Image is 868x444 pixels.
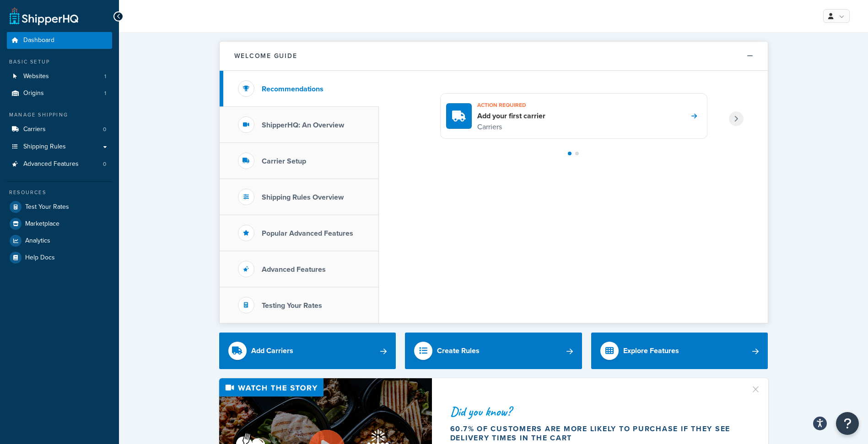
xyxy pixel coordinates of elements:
[220,42,768,71] button: Welcome Guide
[25,254,55,262] span: Help Docs
[7,68,112,85] a: Websites1
[7,121,112,138] li: Carriers
[7,68,112,85] li: Websites
[25,220,59,228] span: Marketplace
[104,73,106,80] span: 1
[477,121,545,133] p: Carriers
[7,233,112,249] a: Analytics
[591,333,768,369] a: Explore Features
[477,111,545,121] h4: Add your first carrier
[450,424,739,443] div: 60.7% of customers are more likely to purchase if they see delivery times in the cart
[23,160,79,168] span: Advanced Features
[103,126,106,133] span: 0
[7,58,112,66] div: Basic Setup
[7,156,112,173] li: Advanced Features
[7,249,112,266] a: Help Docs
[836,412,859,435] button: Open Resource Center
[477,99,545,111] h3: Action required
[23,90,44,97] span: Origins
[262,193,344,201] h3: Shipping Rules Overview
[405,333,582,369] a: Create Rules
[7,156,112,173] a: Advanced Features0
[23,37,54,44] span: Dashboard
[7,85,112,102] li: Origins
[7,32,112,49] a: Dashboard
[262,265,326,274] h3: Advanced Features
[23,126,46,133] span: Carriers
[234,53,297,59] h2: Welcome Guide
[25,237,50,245] span: Analytics
[104,90,106,97] span: 1
[7,216,112,232] a: Marketplace
[7,138,112,155] a: Shipping Rules
[7,111,112,119] div: Manage Shipping
[7,199,112,215] a: Test Your Rates
[219,333,396,369] a: Add Carriers
[25,203,69,211] span: Test Your Rates
[437,344,480,357] div: Create Rules
[623,344,679,357] div: Explore Features
[7,85,112,102] a: Origins1
[262,229,353,238] h3: Popular Advanced Features
[262,157,306,165] h3: Carrier Setup
[7,121,112,138] a: Carriers0
[262,85,323,93] h3: Recommendations
[23,143,66,151] span: Shipping Rules
[55,44,129,58] span: Advanced Feature
[450,405,739,418] div: Did you know?
[7,189,112,196] div: Resources
[54,25,129,43] span: Ship to Store
[262,301,322,310] h3: Testing Your Rates
[251,344,293,357] div: Add Carriers
[103,160,106,168] span: 0
[23,73,49,80] span: Websites
[262,121,344,129] h3: ShipperHQ: An Overview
